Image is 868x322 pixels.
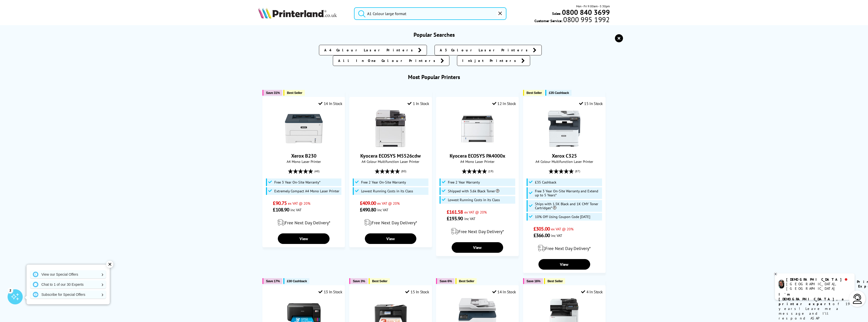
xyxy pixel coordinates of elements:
a: View [278,233,330,244]
a: Kyocera ECOSYS PA4000x [450,153,505,159]
div: [DEMOGRAPHIC_DATA] [786,277,851,282]
span: £490.80 [360,206,376,213]
span: 10% Off Using Coupon Code [DATE] [535,215,590,219]
span: Free 2 Year On-Site Warranty [361,180,406,184]
span: Save 16% [527,279,540,283]
img: Kyocera ECOSYS M5526cdw [372,110,410,148]
button: Best Seller [455,278,477,284]
span: Save 31% [266,91,280,95]
div: 14 In Stock [492,289,516,294]
span: Save 3% [353,279,365,283]
div: 13 In Stock [318,289,342,294]
span: Best Seller [459,279,474,283]
a: View [452,242,503,253]
span: ex VAT @ 20% [377,201,400,206]
button: Best Seller [523,90,545,96]
a: A4 Colour Laser Printers [319,45,427,55]
button: £35 Cashback [545,90,571,96]
span: £108.90 [273,206,289,213]
span: Best Seller [548,279,563,283]
a: Kyocera ECOSYS M5526cdw [360,153,421,159]
a: Kyocera ECOSYS PA4000x [458,144,496,149]
a: A3 Colour Laser Printers [435,45,542,55]
span: £366.00 [533,232,550,239]
span: ex VAT @ 20% [551,227,574,231]
span: inc VAT [551,233,562,238]
span: (19) [488,166,493,176]
span: Free 2 Year Warranty [448,180,480,184]
a: Kyocera ECOSYS M5526cdw [372,144,410,149]
button: Save 17% [262,278,282,284]
button: Save 16% [523,278,543,284]
img: Xerox B230 [285,110,323,148]
span: (80) [401,166,406,176]
div: modal_delivery [439,224,516,238]
span: Lowest Running Costs in its Class [448,198,500,202]
a: Xerox C325 [552,153,577,159]
img: Kyocera ECOSYS PA4000x [458,110,496,148]
button: Best Seller [544,278,565,284]
span: A3 Colour Laser Printers [440,48,530,53]
div: 15 In Stock [405,289,429,294]
span: inc VAT [464,216,475,221]
a: Printerland Logo [258,8,348,20]
span: Save 17% [266,279,280,283]
a: Subscribe for Special Offers [30,291,106,299]
span: Best Seller [527,91,542,95]
span: Shipped with 3.6k Black Toner [448,189,499,193]
span: Free 3 Year On-Site Warranty* [274,180,320,184]
a: Xerox B230 [285,144,323,149]
div: 14 In Stock [318,101,342,106]
span: Extremely Compact A4 Mono Laser Printer [274,189,339,193]
span: Best Seller [372,279,388,283]
span: A4 Colour Multifunction Laser Printer [352,159,429,164]
span: A4 Mono Laser Printer [265,159,342,164]
b: I'm [DEMOGRAPHIC_DATA], a printer expert [779,292,845,306]
button: Save 6% [436,278,454,284]
span: £305.00 [533,226,550,232]
h3: Popular Searches [258,31,610,38]
span: Free 3 Year On-Site Warranty and Extend up to 5 Years* [535,189,601,197]
div: ✕ [106,261,113,268]
input: Search [354,7,506,20]
div: 15 In Stock [579,101,603,106]
span: All In One Colour Printers [338,58,438,63]
img: user-headset-light.svg [852,294,862,304]
a: Inkjet Printers [457,55,530,66]
button: Save 3% [349,278,367,284]
p: of 19 years! Leave me a message and I'll respond ASAP [779,292,851,321]
span: A4 Colour Laser Printers [324,48,416,53]
div: 12 In Stock [492,101,516,106]
span: £30 Cashback [287,279,307,283]
button: Best Seller [283,90,305,96]
span: £193.90 [447,215,463,222]
span: £409.00 [360,200,376,206]
span: Ships with 1.5K Black and 1K CMY Toner Cartridges* [535,202,601,210]
a: Xerox C325 [545,144,583,149]
a: View our Special Offers [30,270,106,278]
a: View [538,259,590,270]
span: £35 Cashback [549,91,569,95]
span: ex VAT @ 20% [288,201,310,206]
span: Save 6% [440,279,452,283]
a: All In One Colour Printers [333,55,449,66]
a: Chat to 1 of our 30 Experts [30,280,106,289]
span: inc VAT [290,207,302,212]
span: £35 Cashback [535,180,556,184]
div: 4 In Stock [581,289,603,294]
span: Lowest Running Costs in its Class [361,189,413,193]
span: (87) [575,166,580,176]
img: chris-livechat.png [779,280,784,289]
span: A4 Mono Laser Printer [439,159,516,164]
div: 2 [8,288,13,293]
div: modal_delivery [526,241,603,255]
span: A4 Colour Multifunction Laser Printer [526,159,603,164]
h3: Most Popular Printers [258,74,610,81]
span: (48) [314,166,319,176]
button: Best Seller [369,278,390,284]
img: Printerland Logo [258,8,337,19]
a: View [365,233,417,244]
div: 1 In Stock [408,101,429,106]
span: Customer Service: [534,17,610,23]
span: £90.75 [273,200,287,206]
